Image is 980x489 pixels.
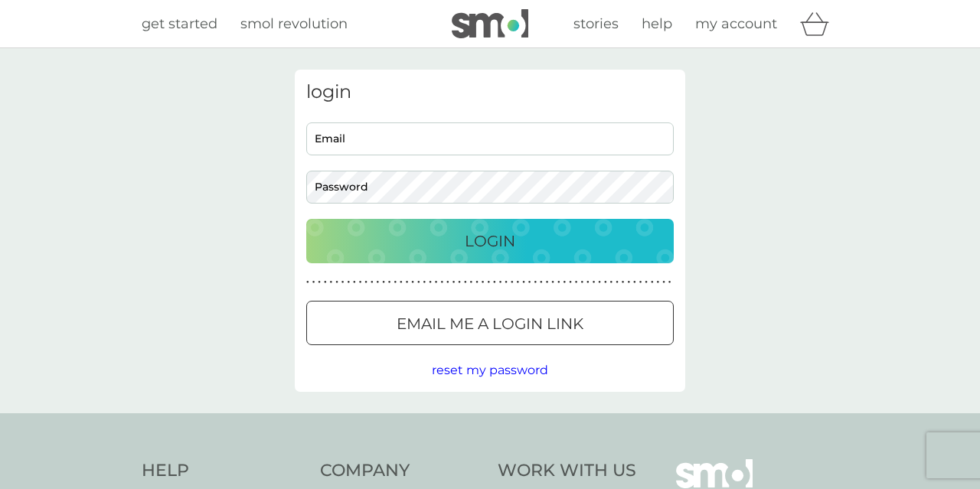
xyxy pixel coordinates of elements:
p: ● [377,279,380,286]
p: ● [335,279,338,286]
p: ● [627,279,630,286]
p: ● [359,279,362,286]
p: ● [610,279,613,286]
p: ● [452,279,456,286]
p: ● [423,279,426,286]
p: ● [475,279,479,286]
span: get started [142,15,217,32]
p: ● [563,279,567,286]
p: ● [464,279,467,286]
span: smol revolution [240,15,348,32]
a: help [642,13,672,35]
p: ● [347,279,350,286]
span: my account [695,15,777,32]
button: reset my password [432,360,548,380]
p: ● [586,279,590,286]
p: Email me a login link [397,311,583,336]
span: help [642,15,672,32]
p: ● [633,279,636,286]
p: ● [622,279,625,286]
p: ● [371,279,374,286]
p: ● [487,279,490,286]
p: ● [470,279,473,286]
p: ● [668,279,671,286]
p: ● [364,279,367,286]
p: ● [511,279,514,286]
p: ● [330,279,333,286]
span: stories [573,15,619,32]
p: ● [505,279,508,286]
p: ● [312,279,315,286]
a: smol revolution [240,13,348,35]
p: ● [394,279,397,286]
p: ● [593,279,596,286]
p: ● [440,279,443,286]
p: ● [540,279,543,286]
p: ● [318,279,321,286]
p: ● [598,279,601,286]
p: ● [534,279,537,286]
p: ● [557,279,560,286]
p: ● [446,279,449,286]
p: ● [651,279,654,286]
button: Login [306,219,674,263]
p: ● [458,279,461,286]
p: ● [569,279,572,286]
p: ● [528,279,531,286]
a: get started [142,13,217,35]
p: ● [353,279,356,286]
p: Login [465,229,515,253]
p: ● [382,279,385,286]
p: ● [429,279,432,286]
p: ● [435,279,438,286]
p: ● [645,279,648,286]
p: ● [657,279,660,286]
p: ● [417,279,420,286]
p: ● [517,279,520,286]
h3: login [306,81,674,103]
a: stories [573,13,619,35]
p: ● [604,279,607,286]
p: ● [388,279,391,286]
h4: Company [320,459,483,483]
p: ● [575,279,578,286]
p: ● [411,279,414,286]
p: ● [406,279,409,286]
p: ● [341,279,345,286]
p: ● [551,279,554,286]
p: ● [306,279,309,286]
p: ● [400,279,403,286]
div: basket [800,8,838,39]
p: ● [616,279,619,286]
a: my account [695,13,777,35]
p: ● [499,279,502,286]
p: ● [324,279,327,286]
p: ● [639,279,642,286]
p: ● [482,279,485,286]
p: ● [580,279,583,286]
span: reset my password [432,363,548,377]
h4: Help [142,459,305,483]
img: smol [452,9,528,38]
p: ● [662,279,665,286]
button: Email me a login link [306,301,674,345]
h4: Work With Us [498,459,636,483]
p: ● [493,279,496,286]
p: ● [522,279,525,286]
p: ● [546,279,549,286]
